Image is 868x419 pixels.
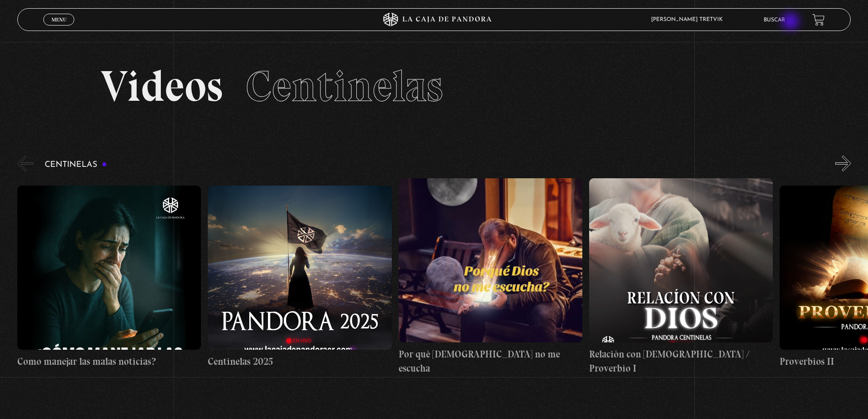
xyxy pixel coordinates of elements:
a: Centinelas 2025 [208,178,391,376]
span: Cerrar [48,25,70,31]
span: Centinelas [246,60,443,112]
h4: Relación con [DEMOGRAPHIC_DATA] / Proverbio I [589,347,773,376]
h3: Centinelas [45,160,107,169]
h4: Centinelas 2025 [208,354,391,369]
h4: Por qué [DEMOGRAPHIC_DATA] no me escucha [399,347,582,376]
a: View your shopping cart [812,14,825,26]
h2: Videos [101,65,767,108]
button: Previous [17,155,33,171]
a: Como manejar las malas noticias? [17,178,201,376]
a: Buscar [764,17,785,23]
button: Next [835,155,851,171]
a: Por qué [DEMOGRAPHIC_DATA] no me escucha [399,178,582,376]
h4: Como manejar las malas noticias? [17,354,201,369]
span: [PERSON_NAME] Tretvik [647,17,732,22]
a: Relación con [DEMOGRAPHIC_DATA] / Proverbio I [589,178,773,376]
span: Menu [51,17,67,22]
